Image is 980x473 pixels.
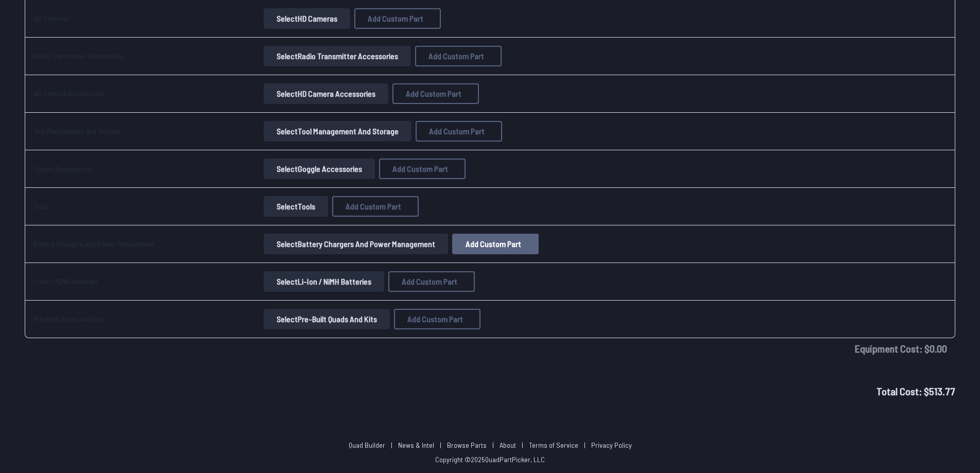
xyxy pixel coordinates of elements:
button: Add Custom Part [394,309,480,329]
a: Goggle Accessories [33,164,92,173]
a: SelectTool Management and Storage [262,121,414,142]
p: | | | | | [345,440,636,450]
span: Add Custom Part [346,202,401,211]
a: Li-Ion / NiMH Batteries [33,277,98,286]
a: Radio Transmitter Accessories [33,51,124,60]
button: Add Custom Part [452,234,539,254]
span: Add Custom Part [429,127,485,135]
button: SelectHD Camera Accessories [264,83,388,104]
span: Add Custom Part [428,52,484,60]
a: About [500,441,516,449]
a: SelectBattery Chargers and Power Management [262,234,450,254]
span: Add Custom Part [466,240,521,248]
button: SelectTools [264,196,328,217]
a: SelectRadio Transmitter Accessories [262,46,413,66]
a: SelectHD Camera Accessories [262,83,390,104]
button: SelectRadio Transmitter Accessories [264,46,411,66]
a: SelectLi-Ion / NiMH Batteries [262,271,386,292]
a: Browse Parts [447,441,487,449]
button: Add Custom Part [388,271,475,292]
button: SelectTool Management and Storage [264,121,411,142]
button: SelectGoggle Accessories [264,159,375,179]
span: Add Custom Part [407,315,463,323]
button: SelectBattery Chargers and Power Management [264,234,448,254]
button: SelectPre-Built Quads and Kits [264,309,390,329]
button: Add Custom Part [354,8,441,29]
span: Total Cost: $ 513.77 [876,385,955,397]
p: Copyright © 2025 QuadPartPicker, LLC [435,454,545,465]
a: Tools [33,202,49,211]
a: Tool Management and Storage [33,127,121,135]
button: Add Custom Part [332,196,419,217]
td: Equipment Cost: $ 0.00 [25,338,955,359]
button: Add Custom Part [379,159,466,179]
button: Add Custom Part [416,121,502,142]
a: Pre-Built Quads and Kits [33,314,104,323]
a: SelectPre-Built Quads and Kits [262,309,392,329]
a: Battery Chargers and Power Management [33,239,154,248]
a: SelectTools [262,196,330,217]
button: SelectHD Cameras [264,8,350,29]
a: Quad Builder [349,441,385,449]
a: HD Cameras [33,14,70,23]
a: News & Intel [398,441,434,449]
span: Add Custom Part [392,165,448,173]
a: SelectHD Cameras [262,8,352,29]
span: Add Custom Part [406,90,461,98]
a: Terms of Service [529,441,578,449]
button: Add Custom Part [392,83,479,104]
button: SelectLi-Ion / NiMH Batteries [264,271,384,292]
span: Add Custom Part [402,277,457,286]
button: Add Custom Part [415,46,502,66]
a: HD Camera Accessories [33,89,105,98]
a: Privacy Policy [591,441,632,449]
span: Add Custom Part [368,14,423,23]
a: SelectGoggle Accessories [262,159,377,179]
